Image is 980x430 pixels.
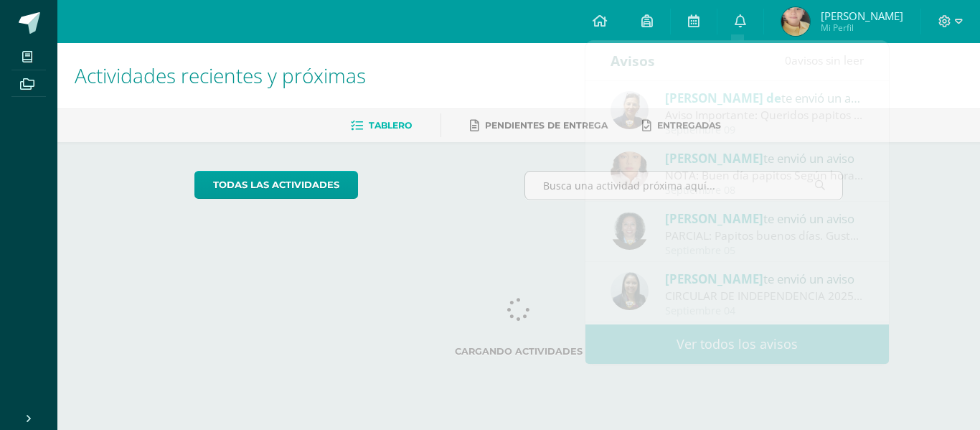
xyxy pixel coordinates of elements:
[665,167,864,184] div: NOTA: Buen día papitos Según horario de clases estaremos realizando parcial de KAQCHIKEL el día m...
[665,269,864,288] div: te envió un aviso
[665,124,864,136] div: Septiembre 09
[351,114,412,137] a: Tablero
[665,149,864,167] div: te envió un aviso
[611,272,649,310] img: 371134ed12361ef19fcdb996a71dd417.png
[665,228,864,244] div: PARCIAL: Papitos buenos días. Gusto de saludarlos. Les comento que el día lunes 8 de septiembre r...
[665,305,864,317] div: Septiembre 04
[781,7,810,36] img: 383cc7b371c47e37abd49284a1b7a115.png
[611,212,649,250] img: e68d219a534587513e5f5ff35cf77afa.png
[194,346,844,357] label: Cargando actividades
[369,120,412,131] span: Tablero
[665,245,864,257] div: Septiembre 05
[665,288,864,304] div: CIRCULAR DE INDEPENDENCIA 2025: Buenos días estimados papitos: Adjunto circular Cualquier duda es...
[665,210,763,227] span: [PERSON_NAME]
[665,90,781,106] span: [PERSON_NAME] de
[785,52,864,68] span: avisos sin leer
[485,120,608,131] span: Pendientes de entrega
[611,41,655,80] div: Avisos
[665,150,763,167] span: [PERSON_NAME]
[525,172,843,200] input: Busca una actividad próxima aquí...
[75,62,366,89] span: Actividades recientes y próximas
[665,271,763,287] span: [PERSON_NAME]
[470,114,608,137] a: Pendientes de entrega
[665,107,864,123] div: Aviso Importante: Queridos papitos por este medio les saludo cordialmente. El motivo de la presen...
[821,22,903,34] span: Mi Perfil
[585,324,889,364] a: Ver todos los avisos
[665,88,864,107] div: te envió un aviso
[665,209,864,228] div: te envió un aviso
[611,151,649,190] img: 36ab2693be6db1ea5862f9bc6368e731.png
[821,9,903,23] span: [PERSON_NAME]
[665,184,864,197] div: Septiembre 08
[611,91,649,129] img: 67f0ede88ef848e2db85819136c0f493.png
[194,171,358,199] a: todas las Actividades
[785,52,791,68] span: 0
